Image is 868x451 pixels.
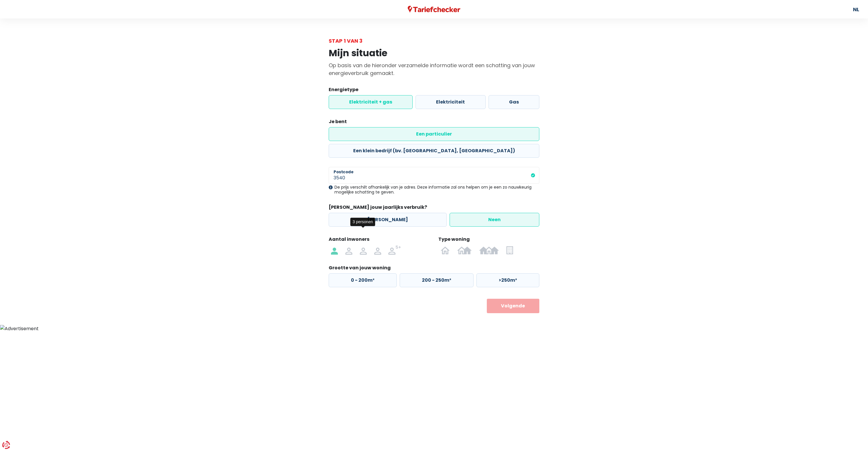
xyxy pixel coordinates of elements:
[400,273,474,287] label: 200 - 250m²
[374,245,381,255] img: 4 personen
[416,95,485,109] label: Elektriciteit
[329,236,430,245] legend: Aantal inwoners
[331,245,338,255] img: 1 persoon
[329,204,539,213] legend: [PERSON_NAME] jouw jaarlijks verbruik?
[329,118,539,127] legend: Je bent
[489,95,539,109] label: Gas
[329,61,539,77] p: Op basis van de hieronder verzamelde informatie wordt een schatting van jouw energieverbruik gema...
[487,299,540,313] button: Volgende
[360,245,367,255] img: 3 personen
[479,245,499,255] img: Gesloten bebouwing
[329,185,539,195] div: De prijs verschilt afhankelijk van je adres. Deze informatie zal ons helpen om je een zo nauwkeur...
[329,144,539,158] label: Een klein bedrijf (bv. [GEOGRAPHIC_DATA], [GEOGRAPHIC_DATA])
[329,264,539,273] legend: Grootte van jouw woning
[476,273,539,287] label: >250m²
[388,245,401,255] img: 5+ personen
[329,86,539,95] legend: Energietype
[329,48,539,59] h1: Mijn situatie
[329,37,539,45] div: Stap 1 van 3
[329,167,539,184] input: 1000
[438,236,539,245] legend: Type woning
[506,245,513,255] img: Appartement
[329,95,413,109] label: Elektriciteit + gas
[345,245,352,255] img: 2 personen
[329,127,539,141] label: Een particulier
[408,6,460,13] img: Tariefchecker logo
[329,273,397,287] label: 0 - 200m²
[450,213,539,227] label: Neen
[441,245,450,255] img: Open bebouwing
[329,213,447,227] label: [PERSON_NAME]
[457,245,472,255] img: Halfopen bebouwing
[350,218,375,226] div: 3 personen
